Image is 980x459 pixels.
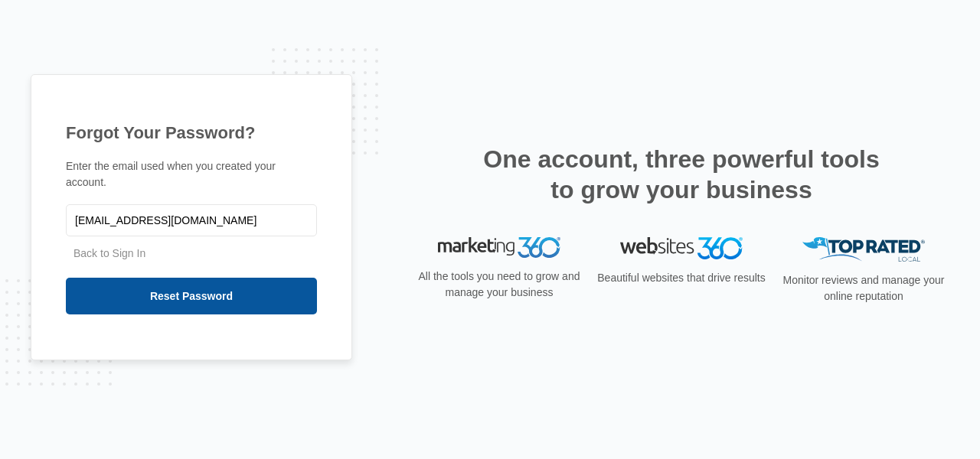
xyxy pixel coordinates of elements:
[413,269,585,301] p: All the tools you need to grow and manage your business
[596,270,767,286] p: Beautiful websites that drive results
[66,278,317,314] input: Reset Password
[778,272,949,304] p: Monitor reviews and manage your online reputation
[802,237,925,262] img: Top Rated Local
[66,158,317,190] p: Enter the email used when you created your account.
[438,237,560,259] img: Marketing 360
[620,237,743,259] img: Websites 360
[66,120,317,145] h1: Forgot Your Password?
[66,204,317,236] input: Email
[479,144,884,205] h2: One account, three powerful tools to grow your business
[73,247,145,259] a: Back to Sign In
